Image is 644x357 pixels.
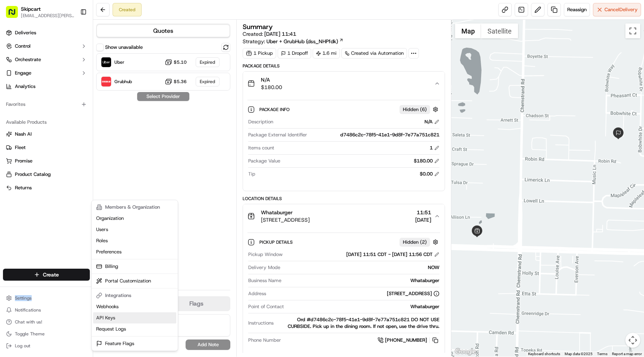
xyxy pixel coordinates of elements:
[7,109,13,115] div: 📗
[25,71,122,79] div: Start new chat
[93,312,176,323] a: API Keys
[7,30,136,42] p: Welcome 👋
[7,71,21,85] img: 1736555255976-a54dd68f-1ca7-489b-9aae-adbdc363a1c4
[60,105,123,119] a: 💻API Documentation
[53,126,90,132] a: Powered byPylon
[15,108,57,116] span: Knowledge Base
[93,224,176,235] a: Users
[25,79,94,85] div: We're available if you need us!
[93,301,176,312] a: Webhooks
[93,235,176,246] a: Roles
[19,48,134,56] input: Got a question? Start typing here...
[93,246,176,258] a: Preferences
[93,290,176,301] div: Integrations
[93,261,176,272] a: Billing
[7,7,22,22] img: Nash
[93,338,176,349] a: Feature Flags
[93,202,176,213] div: Members & Organization
[127,73,136,82] button: Start new chat
[93,323,176,335] a: Request Logs
[74,126,90,132] span: Pylon
[63,109,69,115] div: 💻
[93,213,176,224] a: Organization
[70,108,120,116] span: API Documentation
[4,105,60,119] a: 📗Knowledge Base
[93,275,176,287] a: Portal Customization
